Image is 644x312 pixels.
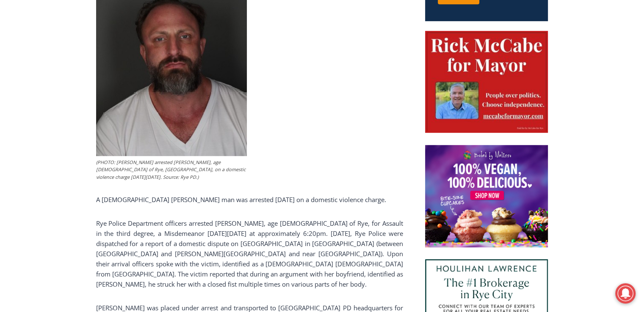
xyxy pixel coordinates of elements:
span: Intern @ [DOMAIN_NAME] [221,84,392,103]
img: Baked by Melissa [425,145,548,247]
p: A [DEMOGRAPHIC_DATA] [PERSON_NAME] man was arrested [DATE] on a domestic violence charge. [96,194,403,205]
a: Intern @ [DOMAIN_NAME] [204,82,410,105]
div: "[PERSON_NAME] and I covered the [DATE] Parade, which was a really eye opening experience as I ha... [214,0,400,82]
figcaption: (PHOTO: [PERSON_NAME] arrested [PERSON_NAME], age [DEMOGRAPHIC_DATA] of Rye, [GEOGRAPHIC_DATA], o... [96,159,247,181]
img: McCabe for Mayor [425,31,548,133]
p: Rye Police Department officers arrested [PERSON_NAME], age [DEMOGRAPHIC_DATA] of Rye, for Assault... [96,218,403,289]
